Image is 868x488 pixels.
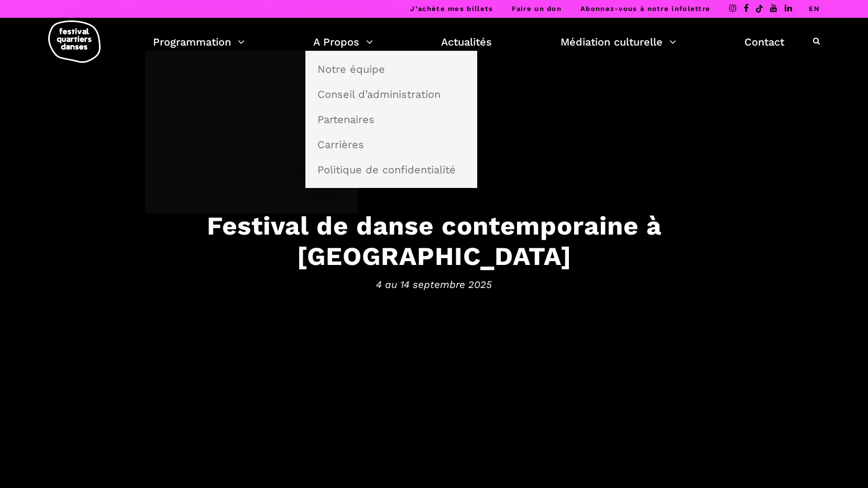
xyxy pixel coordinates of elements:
a: Conseil d’administration [311,82,471,106]
img: logo-fqd-med [48,20,101,63]
a: Faire un don [512,5,562,13]
a: Programmation [153,33,245,51]
a: Notre équipe [311,57,471,81]
a: Exposition photo rétrospective [151,158,352,182]
a: Carrières [311,132,471,157]
a: Billetterie 2025 [151,57,352,81]
h3: Festival de danse contemporaine à [GEOGRAPHIC_DATA] [109,210,759,272]
a: A Propos [313,33,373,51]
a: Abonnez-vous à notre infolettre [580,5,710,13]
a: J’achète mes billets [410,5,493,13]
a: Médiation culturelle [561,33,676,51]
a: Coproductions de courts métrages [151,183,352,207]
a: EN [809,5,820,13]
a: Calendrier du Festival [151,107,352,131]
a: Actualités [441,33,492,51]
a: Contact [744,33,784,51]
span: 4 au 14 septembre 2025 [109,277,759,293]
a: Politique de confidentialité [311,158,471,182]
a: Programmation Gratuite [151,82,352,106]
a: Les artistes du FQD 2025 [151,132,352,157]
a: Partenaires [311,107,471,131]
